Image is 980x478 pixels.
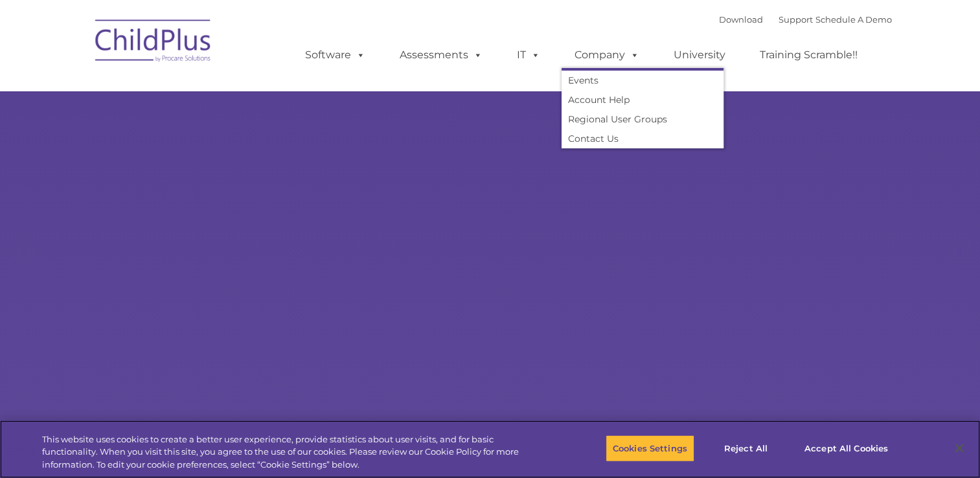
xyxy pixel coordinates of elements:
a: IT [504,42,553,68]
span: Phone number [180,139,235,148]
a: Training Scramble!! [747,42,871,68]
a: Assessments [387,42,496,68]
img: ChildPlus by Procare Solutions [89,10,218,75]
button: Close [945,434,974,462]
span: Last name [180,85,220,95]
div: This website uses cookies to create a better user experience, provide statistics about user visit... [42,433,539,472]
a: Company [562,42,652,68]
a: Software [292,42,378,68]
button: Accept All Cookies [797,435,895,462]
font: | [719,14,892,25]
a: Schedule A Demo [815,14,892,25]
a: Events [562,71,724,90]
a: Regional User Groups [562,109,724,129]
a: Support [779,14,813,25]
a: Download [719,14,763,25]
a: Contact Us [562,129,724,148]
a: Account Help [562,90,724,109]
button: Cookies Settings [606,435,694,462]
a: University [661,42,738,68]
button: Reject All [705,435,786,462]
